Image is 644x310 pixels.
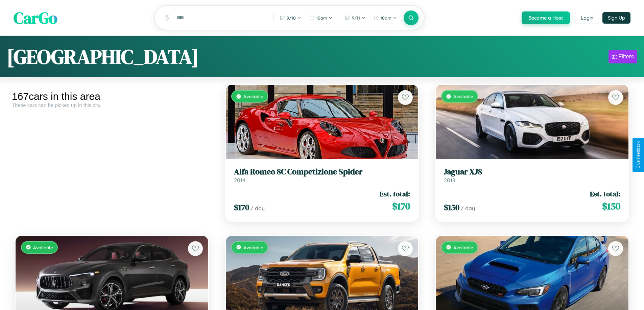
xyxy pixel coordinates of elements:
span: Available [453,93,473,99]
div: Filters [618,53,634,60]
span: $ 170 [392,199,410,213]
span: 9 / 10 [287,15,296,21]
button: Sign Up [602,12,630,24]
button: 9/11 [342,12,369,23]
div: Give Feedback [636,141,641,169]
span: Available [453,245,473,250]
button: Filters [609,50,637,63]
div: These cars can be picked up in this city. [12,102,212,108]
span: 10am [380,15,391,21]
a: Alfa Romeo 8C Competizione Spider2014 [234,167,410,184]
h1: [GEOGRAPHIC_DATA] [7,43,199,71]
span: 10am [316,15,327,21]
span: $ 170 [234,202,249,213]
button: Become a Host [522,11,570,24]
button: 10am [306,12,336,23]
span: 2018 [444,177,455,184]
span: / day [251,205,265,212]
span: Est. total: [380,189,410,199]
span: CarGo [14,7,57,29]
span: Available [243,93,263,99]
button: 10am [370,12,400,23]
span: $ 150 [602,199,620,213]
span: / day [461,205,475,212]
h3: Jaguar XJ8 [444,167,620,177]
h3: Alfa Romeo 8C Competizione Spider [234,167,410,177]
a: Jaguar XJ82018 [444,167,620,184]
div: 167 cars in this area [12,91,212,102]
span: Available [243,245,263,250]
span: $ 150 [444,202,459,213]
span: Available [33,245,53,250]
button: 9/10 [277,12,305,23]
span: 2014 [234,177,245,184]
button: Login [575,12,599,24]
span: Est. total: [590,189,620,199]
span: 9 / 11 [352,15,360,21]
